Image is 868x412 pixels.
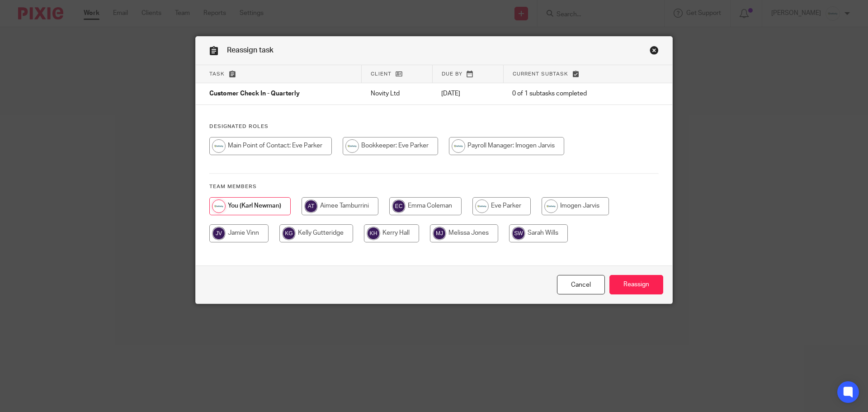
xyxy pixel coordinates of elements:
[227,47,274,54] span: Reassign task
[650,46,659,58] a: Close this dialog window
[557,275,605,294] a: Close this dialog window
[503,83,634,105] td: 0 of 1 subtasks completed
[209,91,300,97] span: Customer Check In - Quarterly
[513,71,568,76] span: Current subtask
[371,89,424,98] p: Novity Ltd
[609,275,663,294] input: Reassign
[209,183,659,190] h4: Team members
[371,71,392,76] span: Client
[209,123,659,130] h4: Designated Roles
[209,71,225,76] span: Task
[442,71,462,76] span: Due by
[441,89,494,98] p: [DATE]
